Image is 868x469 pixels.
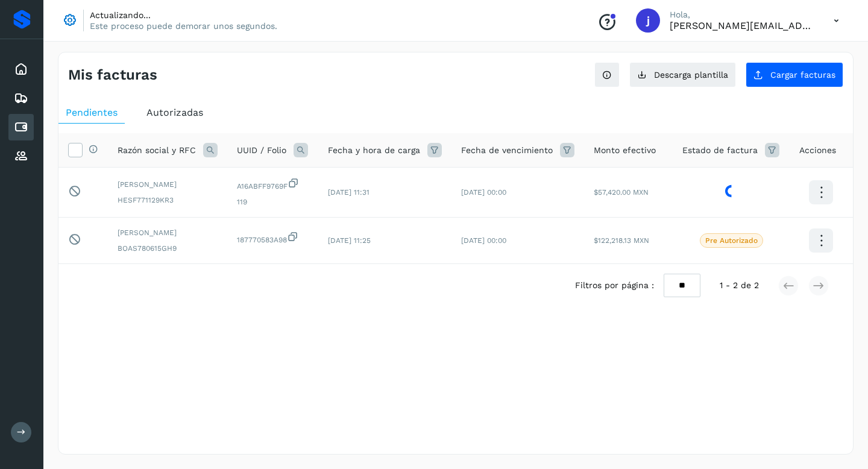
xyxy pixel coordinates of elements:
[670,20,814,31] p: jose@commerzcargo.com
[594,144,656,157] span: Monto efectivo
[90,10,277,20] p: Actualizando...
[118,243,218,254] span: BOAS780615GH9
[705,236,758,245] p: Pre Autorizado
[629,62,736,87] button: Descarga plantilla
[66,107,118,118] span: Pendientes
[90,20,277,31] p: Este proceso puede demorar unos segundos.
[461,188,506,197] span: [DATE] 00:00
[575,279,654,292] span: Filtros por página :
[328,144,420,157] span: Fecha y hora de carga
[237,177,308,192] span: A16ABFF9769F
[799,144,836,157] span: Acciones
[8,56,34,83] div: Inicio
[720,279,759,292] span: 1 - 2 de 2
[68,66,157,84] h4: Mis facturas
[8,143,34,169] div: Proveedores
[594,188,649,197] span: $57,420.00 MXN
[237,231,308,245] span: 187770583A98
[328,236,371,245] span: [DATE] 11:25
[118,227,218,238] span: [PERSON_NAME]
[594,236,649,245] span: $122,218.13 MXN
[770,71,835,79] span: Cargar facturas
[461,144,553,157] span: Fecha de vencimiento
[118,179,218,190] span: [PERSON_NAME]
[670,10,814,20] p: Hola,
[746,62,843,87] button: Cargar facturas
[328,188,370,197] span: [DATE] 11:31
[8,85,34,112] div: Embarques
[118,144,196,157] span: Razón social y RFC
[237,144,286,157] span: UUID / Folio
[654,71,728,79] span: Descarga plantilla
[8,114,34,140] div: Cuentas por pagar
[118,195,218,206] span: HESF771129KR3
[461,236,506,245] span: [DATE] 00:00
[237,197,308,207] span: 119
[146,107,203,118] span: Autorizadas
[682,144,758,157] span: Estado de factura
